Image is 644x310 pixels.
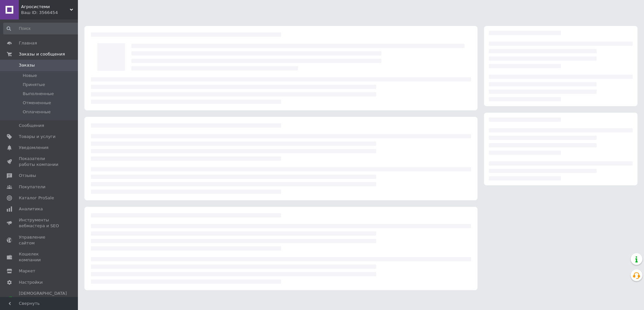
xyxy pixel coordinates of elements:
span: Настройки [19,279,43,285]
span: Кошелек компании [19,251,60,263]
span: Маркет [19,268,35,274]
input: Поиск [3,23,82,34]
span: Оплаченные [23,109,51,115]
span: Каталог ProSale [19,195,54,201]
span: [DEMOGRAPHIC_DATA] и счета [19,291,67,308]
span: Товары и услуги [19,134,56,140]
span: Принятые [23,82,45,88]
span: Новые [23,73,37,79]
span: Заказы [19,62,35,68]
span: Выполненные [23,91,54,97]
span: Покупатели [19,184,45,190]
span: Уведомления [19,145,48,151]
span: Заказы и сообщения [19,51,65,57]
span: Отмененные [23,100,51,106]
span: Отзывы [19,173,36,179]
span: Сообщения [19,123,44,129]
div: Ваш ID: 3566454 [21,10,78,16]
span: Управление сайтом [19,234,60,246]
span: Инструменты вебмастера и SEO [19,217,60,229]
span: Аналитика [19,206,43,212]
span: Главная [19,40,37,46]
span: Показатели работы компании [19,156,60,167]
span: Агросистеми [21,4,70,10]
